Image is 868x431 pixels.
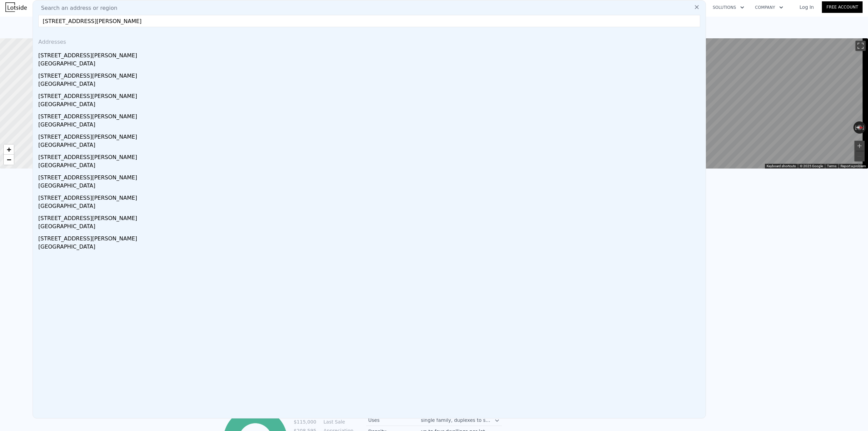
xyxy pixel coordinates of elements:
[293,418,317,426] td: $115,000
[707,1,750,14] button: Solutions
[791,4,822,11] a: Log In
[38,15,700,27] input: Enter an address, city, region, neighborhood or zip code
[36,33,703,49] div: Addresses
[7,155,11,164] span: −
[38,90,703,100] div: [STREET_ADDRESS][PERSON_NAME]
[421,417,494,424] div: single family, duplexes to small apartment buildings up to four units per lot.
[38,69,703,80] div: [STREET_ADDRESS][PERSON_NAME]
[38,110,703,121] div: [STREET_ADDRESS][PERSON_NAME]
[854,141,865,151] button: Zoom in
[38,60,703,69] div: [GEOGRAPHIC_DATA]
[38,80,703,90] div: [GEOGRAPHIC_DATA]
[7,145,11,154] span: +
[853,121,857,134] button: Rotate counterclockwise
[322,418,353,426] td: Last Sale
[38,121,703,130] div: [GEOGRAPHIC_DATA]
[38,171,703,182] div: [STREET_ADDRESS][PERSON_NAME]
[4,144,14,155] a: Zoom in
[38,243,703,252] div: [GEOGRAPHIC_DATA]
[827,164,836,168] a: Terms (opens in new tab)
[38,182,703,191] div: [GEOGRAPHIC_DATA]
[38,151,703,161] div: [STREET_ADDRESS][PERSON_NAME]
[36,4,117,12] span: Search an address or region
[38,222,703,232] div: [GEOGRAPHIC_DATA]
[853,124,866,130] button: Reset the view
[38,212,703,222] div: [STREET_ADDRESS][PERSON_NAME]
[855,41,866,51] button: Toggle fullscreen view
[800,164,823,168] span: © 2025 Google
[750,1,789,14] button: Company
[38,130,703,141] div: [STREET_ADDRESS][PERSON_NAME]
[854,151,865,161] button: Zoom out
[5,2,27,12] img: Lotside
[38,49,703,60] div: [STREET_ADDRESS][PERSON_NAME]
[822,1,863,13] a: Free Account
[38,100,703,110] div: [GEOGRAPHIC_DATA]
[767,164,796,169] button: Keyboard shortcuts
[4,155,14,165] a: Zoom out
[368,417,421,424] div: Uses
[38,161,703,171] div: [GEOGRAPHIC_DATA]
[841,164,866,168] a: Report a problem
[38,191,703,202] div: [STREET_ADDRESS][PERSON_NAME]
[38,141,703,151] div: [GEOGRAPHIC_DATA]
[38,202,703,212] div: [GEOGRAPHIC_DATA]
[38,232,703,243] div: [STREET_ADDRESS][PERSON_NAME]
[862,121,866,134] button: Rotate clockwise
